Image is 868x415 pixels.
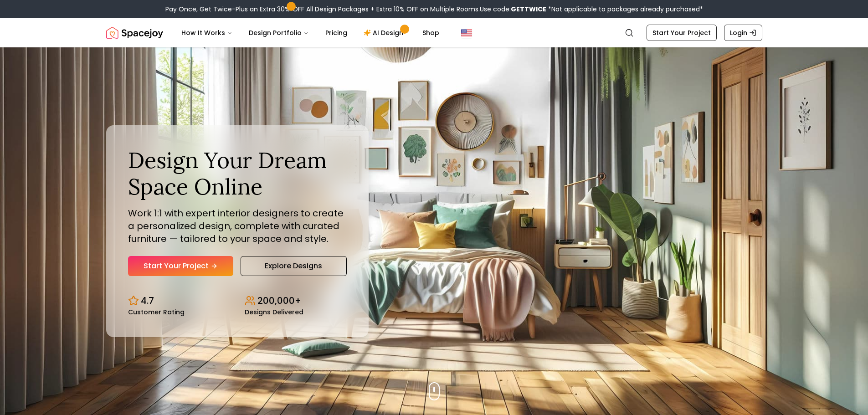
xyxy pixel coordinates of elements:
[128,309,185,315] small: Customer Rating
[546,5,703,14] span: *Not applicable to packages already purchased*
[257,294,301,307] p: 200,000+
[106,24,163,42] a: Spacejoy
[165,5,703,14] div: Pay Once, Get Twice-Plus an Extra 30% OFF All Design Packages + Extra 10% OFF on Multiple Rooms.
[241,24,316,42] button: Design Portfolio
[647,25,717,41] a: Start Your Project
[128,256,233,276] a: Start Your Project
[128,147,347,200] h1: Design Your Dream Space Online
[174,24,240,42] button: How It Works
[128,207,347,245] p: Work 1:1 with expert interior designers to create a personalized design, complete with curated fu...
[106,18,762,47] nav: Global
[356,24,413,42] a: AI Design
[461,27,472,38] img: United States
[128,287,347,315] div: Design stats
[415,24,447,42] a: Shop
[511,5,546,14] b: GETTWICE
[480,5,546,14] span: Use code:
[141,294,154,307] p: 4.7
[241,256,347,276] a: Explore Designs
[724,25,762,41] a: Login
[106,24,163,42] img: Spacejoy Logo
[245,309,303,315] small: Designs Delivered
[318,24,354,42] a: Pricing
[174,24,447,42] nav: Main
